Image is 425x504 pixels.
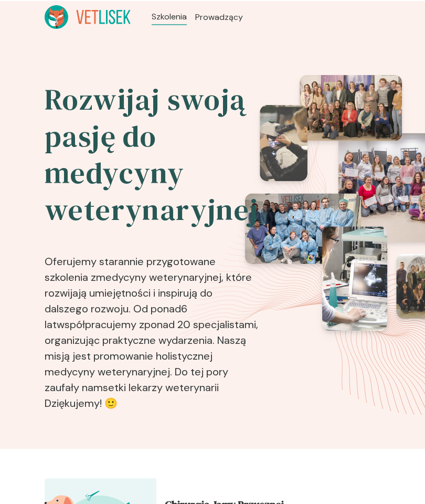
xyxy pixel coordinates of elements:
h2: Rozwijaj swoją pasję do medycyny weterynaryjnej [45,80,259,227]
b: medycyny weterynaryjnej [96,269,221,283]
b: ponad 20 specjalistami [144,317,256,330]
p: Oferujemy starannie przygotowane szkolenia z , które rozwijają umiejętności i inspirują do dalsze... [45,236,259,414]
a: Szkolenia [152,9,187,22]
a: Prowadzący [195,10,243,23]
b: setki lekarzy weterynarii [103,380,219,393]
